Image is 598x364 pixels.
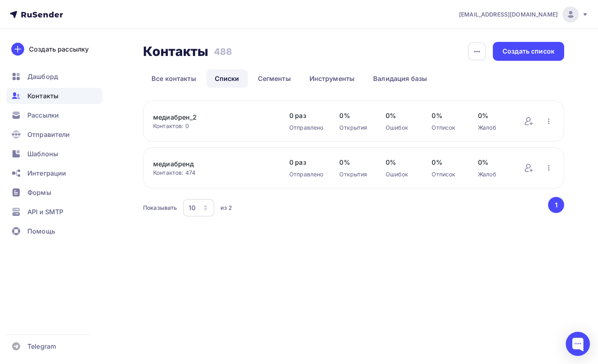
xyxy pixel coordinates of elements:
[189,203,195,213] div: 10
[143,204,177,212] div: Показывать
[386,170,416,178] div: Ошибок
[478,157,508,167] span: 0%
[459,10,558,19] span: [EMAIL_ADDRESS][DOMAIN_NAME]
[386,111,416,120] span: 0%
[6,126,102,143] a: Отправители
[365,69,436,88] a: Валидация базы
[6,88,102,104] a: Контакты
[289,124,323,132] div: Отправлено
[153,122,273,130] div: Контактов: 0
[183,199,215,217] button: 10
[27,149,58,159] span: Шаблоны
[143,43,208,60] h2: Контакты
[153,159,273,169] a: медиабренд
[6,184,102,201] a: Формы
[478,170,508,178] div: Жалоб
[6,146,102,162] a: Шаблоны
[301,69,363,88] a: Инструменты
[206,69,248,88] a: Списки
[27,188,51,197] span: Формы
[27,168,66,178] span: Интеграции
[27,207,63,217] span: API и SMTP
[27,341,56,351] span: Telegram
[502,47,554,56] div: Создать список
[289,170,323,178] div: Отправлено
[547,197,565,213] ul: Pagination
[6,68,102,85] a: Дашборд
[339,157,370,167] span: 0%
[478,124,508,132] div: Жалоб
[27,226,55,236] span: Помощь
[432,111,462,120] span: 0%
[432,124,462,132] div: Отписок
[432,157,462,167] span: 0%
[153,169,273,177] div: Контактов: 474
[339,124,370,132] div: Открытия
[548,197,564,213] button: Go to page 1
[339,111,370,120] span: 0%
[386,157,416,167] span: 0%
[478,111,508,120] span: 0%
[153,112,273,122] a: медиабрен_2
[289,157,323,167] span: 0 раз
[432,170,462,178] div: Отписок
[27,91,58,101] span: Контакты
[220,204,232,212] div: из 2
[27,130,70,139] span: Отправители
[339,170,370,178] div: Открытия
[214,46,232,57] h3: 488
[29,44,89,54] div: Создать рассылку
[6,107,102,123] a: Рассылки
[27,110,59,120] span: Рассылки
[289,111,323,120] span: 0 раз
[27,72,58,81] span: Дашборд
[459,6,588,23] a: [EMAIL_ADDRESS][DOMAIN_NAME]
[143,69,205,88] a: Все контакты
[249,69,299,88] a: Сегменты
[386,124,416,132] div: Ошибок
